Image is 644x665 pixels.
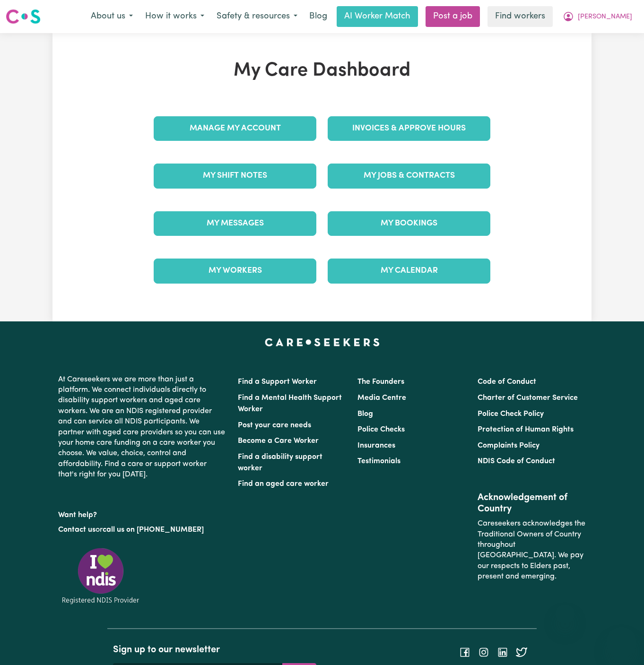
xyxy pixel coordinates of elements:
a: My Messages [154,211,316,236]
a: call us on [PHONE_NUMBER] [103,526,204,534]
a: Post a job [426,6,480,27]
a: Blog [357,410,373,418]
h2: Acknowledgement of Country [478,492,586,515]
a: Complaints Policy [478,442,540,449]
p: Careseekers acknowledges the Traditional Owners of Country throughout [GEOGRAPHIC_DATA]. We pay o... [478,515,586,586]
a: Code of Conduct [478,378,536,386]
a: Police Checks [357,426,405,433]
a: Manage My Account [154,116,316,141]
img: Careseekers logo [6,8,41,25]
h1: My Care Dashboard [148,60,496,82]
a: Careseekers home page [265,338,380,346]
a: Find a disability support worker [238,453,322,472]
a: AI Worker Match [337,6,418,27]
a: Become a Care Worker [238,437,319,445]
a: Find a Mental Health Support Worker [238,394,342,413]
a: Contact us [58,526,96,534]
a: Media Centre [357,394,406,402]
p: At Careseekers we are more than just a platform. We connect individuals directly to disability su... [58,371,226,484]
a: My Workers [154,259,316,283]
a: Follow Careseekers on Instagram [478,648,489,656]
a: Testimonials [357,458,400,465]
a: NDIS Code of Conduct [478,458,555,465]
a: Find a Support Worker [238,378,317,386]
button: My Account [557,7,638,26]
a: Post your care needs [238,422,311,429]
a: Police Check Policy [478,410,544,418]
a: Find workers [487,6,553,27]
a: Charter of Customer Service [478,394,578,402]
a: My Jobs & Contracts [328,164,490,188]
img: Registered NDIS provider [58,546,143,605]
h2: Sign up to our newsletter [113,644,316,656]
a: My Calendar [328,259,490,283]
a: Find an aged care worker [238,480,329,488]
a: Follow Careseekers on Facebook [459,648,470,656]
a: My Bookings [328,211,490,236]
a: Careseekers logo [6,6,41,27]
p: or [58,521,226,539]
button: Safety & resources [210,7,304,26]
button: About us [85,7,139,26]
p: Want help? [58,506,226,520]
iframe: Close message [556,605,574,623]
a: Insurances [357,442,395,449]
span: [PERSON_NAME] [578,12,632,22]
a: Follow Careseekers on Twitter [516,648,527,656]
a: Invoices & Approve Hours [328,116,490,141]
a: Protection of Human Rights [478,426,574,433]
a: The Founders [357,378,404,386]
a: Blog [304,6,333,27]
a: Follow Careseekers on LinkedIn [497,648,508,656]
iframe: Button to launch messaging window [606,627,636,657]
button: How it works [139,7,210,26]
a: My Shift Notes [154,164,316,188]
